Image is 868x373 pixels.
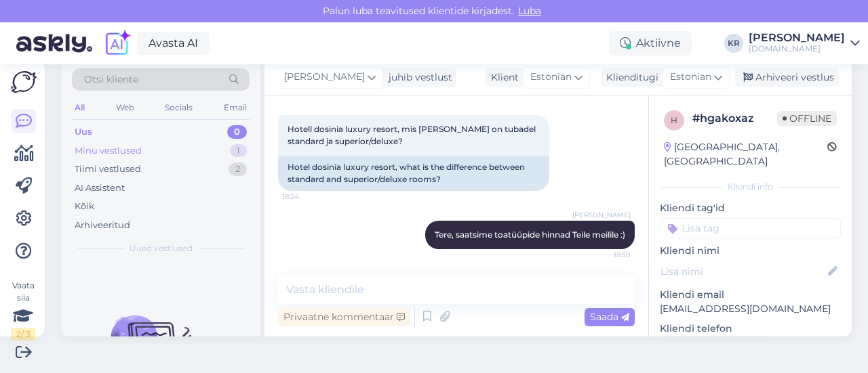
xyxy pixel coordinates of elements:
div: Hotel dosinia luxury resort, what is the difference between standard and superior/deluxe rooms? [278,156,549,191]
div: Aktiivne [609,31,692,56]
div: Kliendi info [660,181,841,193]
span: Saada [590,311,629,323]
div: Email [221,99,250,116]
span: Estonian [670,70,711,85]
span: Hotell dosinia luxury resort, mis [PERSON_NAME] on tubadel standard ja superior/deluxe? [288,124,538,146]
input: Lisa tag [660,218,841,238]
div: 2 / 3 [11,328,35,341]
div: 1 [230,144,247,158]
div: Vaata siia [11,280,35,341]
div: KR [724,34,743,53]
div: [GEOGRAPHIC_DATA], [GEOGRAPHIC_DATA] [664,140,827,169]
p: Kliendi nimi [660,244,841,258]
div: [DOMAIN_NAME] [749,43,845,54]
div: [PERSON_NAME] [749,32,845,43]
input: Lisa nimi [660,264,825,279]
div: Kõik [75,200,94,213]
div: Klienditugi [601,70,658,85]
p: Kliendi email [660,288,841,302]
span: h [671,115,677,125]
div: Arhiveeri vestlus [735,68,840,87]
div: Klient [486,70,519,85]
a: Avasta AI [137,32,210,55]
div: AI Assistent [75,181,125,195]
div: Uus [75,125,92,139]
div: All [72,99,87,116]
span: Otsi kliente [84,72,138,87]
div: 0 [227,125,247,139]
p: Kliendi telefon [660,322,841,336]
div: 2 [229,162,247,176]
div: Arhiveeritud [75,219,130,232]
span: Luba [514,5,545,17]
div: # hgakoxaz [692,110,777,127]
div: Küsi telefoninumbrit [660,336,769,354]
div: Minu vestlused [75,144,142,158]
div: juhib vestlust [383,70,452,85]
p: [EMAIL_ADDRESS][DOMAIN_NAME] [660,302,841,316]
a: [PERSON_NAME][DOMAIN_NAME] [749,32,860,54]
div: Privaatne kommentaar [278,308,410,326]
span: Tere, saatsime toatüüpide hinnad Teile meilile :) [435,229,625,240]
div: Socials [162,99,195,116]
div: Tiimi vestlused [75,162,141,176]
span: Offline [777,111,837,126]
span: Uued vestlused [130,242,193,255]
div: Web [113,99,137,116]
span: [PERSON_NAME] [572,210,631,220]
p: Kliendi tag'id [660,201,841,215]
span: 18:50 [580,250,631,260]
img: Askly Logo [11,71,37,93]
span: 18:24 [282,192,333,202]
span: [PERSON_NAME] [284,70,365,85]
img: explore-ai [103,29,132,58]
span: Estonian [530,70,572,85]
